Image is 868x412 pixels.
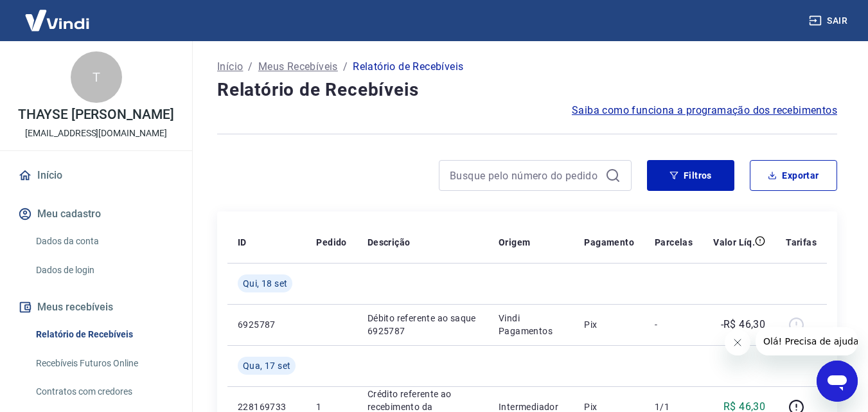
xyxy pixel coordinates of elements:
[450,166,600,185] input: Busque pelo número do pedido
[817,361,858,402] iframe: Botão para abrir a janela de mensagens
[243,277,287,290] span: Qui, 18 set
[15,200,177,228] button: Meu cadastro
[368,236,411,249] p: Descrição
[31,228,177,255] a: Dados da conta
[25,127,167,140] p: [EMAIL_ADDRESS][DOMAIN_NAME]
[584,236,634,249] p: Pagamento
[713,236,755,249] p: Valor Líq.
[786,236,817,249] p: Tarifas
[238,236,247,249] p: ID
[217,59,243,75] a: Início
[15,1,99,40] img: Vindi
[238,318,296,331] p: 6925787
[750,160,837,191] button: Exportar
[15,161,177,190] a: Início
[217,77,837,103] h4: Relatório de Recebíveis
[343,59,348,75] p: /
[721,317,766,332] p: -R$ 46,30
[655,236,693,249] p: Parcelas
[316,236,346,249] p: Pedido
[647,160,734,191] button: Filtros
[499,236,530,249] p: Origem
[725,330,750,355] iframe: Fechar mensagem
[756,327,858,355] iframe: Mensagem da empresa
[8,9,108,19] span: Olá! Precisa de ajuda?
[806,9,853,33] button: Sair
[353,59,463,75] p: Relatório de Recebíveis
[31,321,177,348] a: Relatório de Recebíveis
[368,312,478,337] p: Débito referente ao saque 6925787
[572,103,837,118] a: Saiba como funciona a programação dos recebimentos
[258,59,338,75] a: Meus Recebíveis
[248,59,252,75] p: /
[31,379,177,405] a: Contratos com credores
[584,318,634,331] p: Pix
[31,257,177,283] a: Dados de login
[655,318,693,331] p: -
[243,359,290,372] span: Qua, 17 set
[31,350,177,377] a: Recebíveis Futuros Online
[499,312,563,337] p: Vindi Pagamentos
[15,293,177,321] button: Meus recebíveis
[71,51,122,103] div: T
[18,108,174,121] p: THAYSE [PERSON_NAME]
